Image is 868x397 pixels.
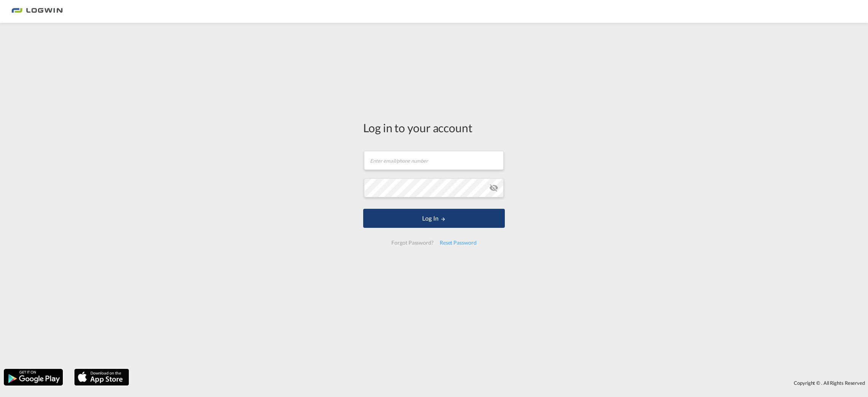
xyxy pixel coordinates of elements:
img: bc73a0e0d8c111efacd525e4c8ad7d32.png [11,3,63,20]
div: Forgot Password? [388,236,436,250]
div: Reset Password [437,236,480,250]
img: apple.png [73,368,130,386]
div: Copyright © . All Rights Reserved [133,376,868,389]
button: LOGIN [363,209,505,228]
img: google.png [3,368,64,386]
md-icon: icon-eye-off [489,183,498,192]
input: Enter email/phone number [364,151,504,170]
div: Log in to your account [363,120,505,136]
